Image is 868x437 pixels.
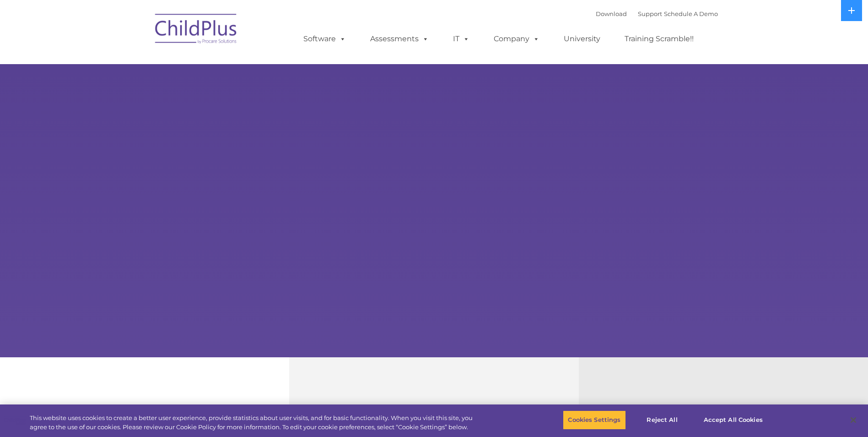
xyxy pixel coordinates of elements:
[30,414,477,432] div: This website uses cookies to create a better user experience, provide statistics about user visit...
[555,30,609,48] a: University
[843,410,863,430] button: Close
[615,30,703,48] a: Training Scramble!!
[361,30,438,48] a: Assessments
[664,10,718,17] a: Schedule A Demo
[563,410,625,430] button: Cookies Settings
[638,10,662,17] a: Support
[444,30,479,48] a: IT
[485,30,549,48] a: Company
[596,10,627,17] a: Download
[699,410,768,430] button: Accept All Cookies
[294,30,355,48] a: Software
[151,7,242,53] img: ChildPlus by Procare Solutions
[596,10,718,17] font: |
[634,410,691,430] button: Reject All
